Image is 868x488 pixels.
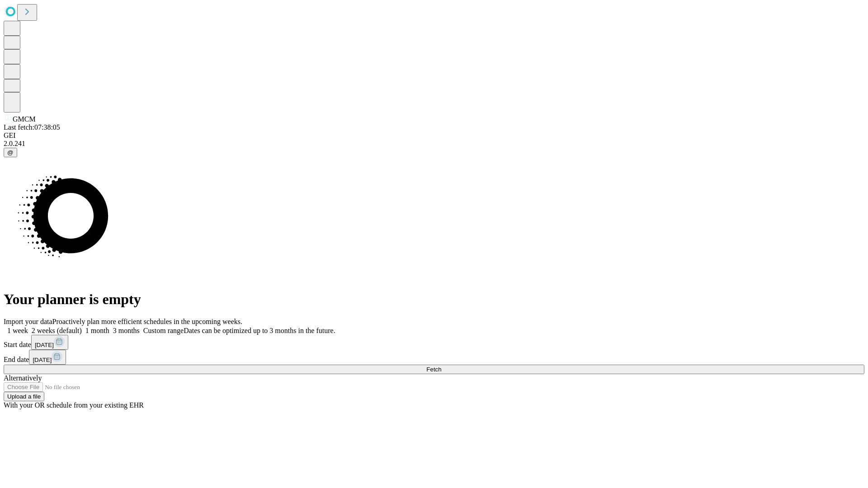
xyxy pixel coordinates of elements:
[426,366,441,373] span: Fetch
[52,318,242,325] span: Proactively plan more efficient schedules in the upcoming weeks.
[7,327,28,334] span: 1 week
[4,365,864,374] button: Fetch
[33,357,52,363] span: [DATE]
[4,131,864,140] div: GEI
[13,115,36,123] span: GMCM
[4,401,144,409] span: With your OR schedule from your existing EHR
[31,335,68,350] button: [DATE]
[184,327,335,334] span: Dates can be optimized up to 3 months in the future.
[4,392,44,401] button: Upload a file
[32,327,82,334] span: 2 weeks (default)
[4,123,60,131] span: Last fetch: 07:38:05
[85,327,109,334] span: 1 month
[4,318,52,325] span: Import your data
[7,149,14,156] span: @
[4,140,864,148] div: 2.0.241
[4,148,17,157] button: @
[4,350,864,365] div: End date
[4,374,42,382] span: Alternatively
[35,342,54,348] span: [DATE]
[4,291,864,308] h1: Your planner is empty
[4,335,864,350] div: Start date
[113,327,140,334] span: 3 months
[143,327,184,334] span: Custom range
[29,350,66,365] button: [DATE]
